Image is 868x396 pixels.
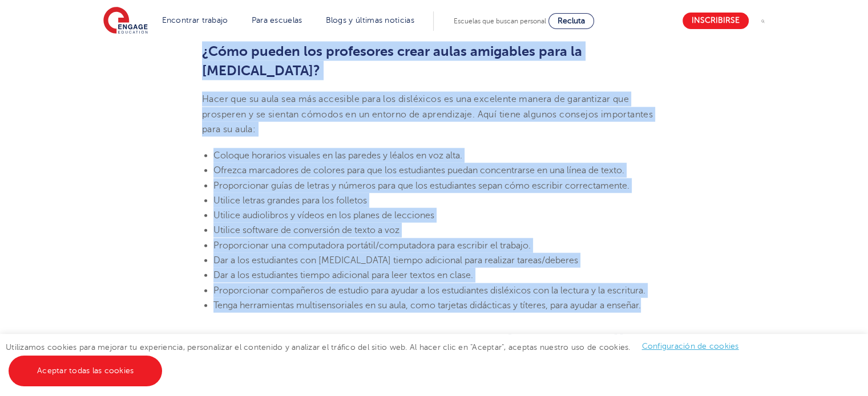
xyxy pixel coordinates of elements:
a: Aceptar todas las cookies [9,356,162,386]
font: Tenga herramientas multisensoriales en su aula, como tarjetas didácticas y títeres, para ayudar a... [213,300,641,311]
img: Educación comprometida [103,7,148,35]
font: Utilice audiolibros y vídeos en los planes de lecciones [213,210,434,221]
a: Para escuelas [252,16,302,25]
a: Blogs y últimas noticias [326,16,414,25]
font: Hacer que su aula sea más accesible para los disléxicos es una excelente manera de garantizar que... [202,94,653,134]
font: Utilice software de conversión de texto a voz [213,225,399,235]
font: Inscribirse [692,17,740,25]
font: Escuelas que buscan personal [454,17,546,25]
font: ¿Qué es la Semana de Concientización sobre la [MEDICAL_DATA]? [202,332,625,348]
font: Utilice letras grandes para los folletos [213,195,367,206]
a: Encontrar trabajo [162,16,228,25]
font: Proporcionar guías de letras y números para que los estudiantes sepan cómo escribir correctamente. [213,181,629,191]
font: Recluta [558,17,585,25]
font: Proporcionar una computadora portátil/computadora para escribir el trabajo. [213,240,531,251]
font: Coloque horarios visuales en las paredes y léalos en voz alta. [213,150,462,161]
a: Recluta [548,13,594,29]
font: Aceptar todas las cookies [37,366,134,375]
font: Dar a los estudiantes con [MEDICAL_DATA] tiempo adicional para realizar tareas/deberes [213,255,578,266]
font: Utilizamos cookies para mejorar tu experiencia, personalizar el contenido y analizar el tráfico d... [6,342,631,351]
a: Configuración de cookies [642,342,739,350]
font: ¿Cómo pueden los profesores crear aulas amigables para la [MEDICAL_DATA]? [202,43,582,79]
a: Inscribirse [683,13,749,29]
font: Ofrezca marcadores de colores para que los estudiantes puedan concentrarse en una línea de texto. [213,165,624,175]
font: Dar a los estudiantes tiempo adicional para leer textos en clase. [213,270,473,280]
font: Proporcionar compañeros de estudio para ayudar a los estudiantes disléxicos con la lectura y la e... [213,285,645,296]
